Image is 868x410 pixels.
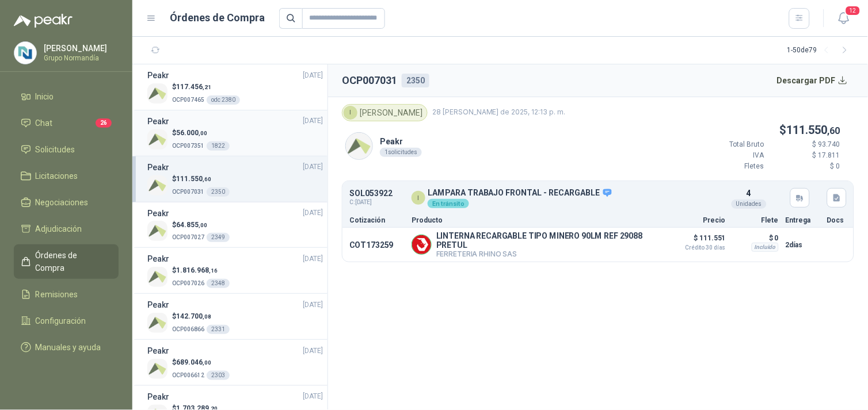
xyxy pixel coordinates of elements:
img: Company Logo [14,42,36,64]
img: Logo peakr [14,14,73,28]
span: 111.550 [176,175,211,183]
span: Configuración [36,315,86,327]
span: ,60 [828,125,840,136]
span: 1.816.968 [176,266,218,274]
p: Total Bruto [695,139,764,150]
div: En tránsito [428,199,469,208]
span: ,60 [203,176,211,182]
span: 689.046 [176,358,211,366]
span: Licitaciones [36,170,78,182]
h3: Peakr [147,207,169,220]
img: Company Logo [147,83,167,104]
div: 2303 [207,371,230,380]
p: [PERSON_NAME] [44,44,116,52]
p: $ [172,220,230,231]
a: Inicio [14,86,119,108]
span: Órdenes de Compra [36,249,108,274]
a: Configuración [14,310,119,332]
div: I [344,106,357,120]
span: OCP007026 [172,280,204,286]
img: Company Logo [147,359,167,379]
span: [DATE] [303,300,323,311]
div: 2350 [207,187,230,197]
div: 2331 [207,325,230,334]
p: $ [695,121,840,139]
p: $ 0 [733,231,779,245]
div: Unidades [732,200,767,209]
p: $ 93.740 [771,139,840,150]
span: Remisiones [36,288,78,301]
a: Peakr[DATE] Company Logo$111.550,60OCP0070312350 [147,161,323,197]
p: Flete [733,217,779,224]
p: Peakr [380,135,422,148]
h2: OCP007031 [342,72,397,89]
img: Company Logo [147,221,167,241]
span: 142.700 [176,312,211,320]
span: ,21 [203,84,211,90]
button: Descargar PDF [771,69,855,92]
div: Incluido [752,243,779,252]
h3: Peakr [147,390,169,403]
div: 1 - 50 de 79 [787,41,854,60]
p: Producto [412,217,661,224]
h3: Peakr [147,298,169,311]
span: Inicio [36,90,54,103]
a: Licitaciones [14,165,119,187]
span: Chat [36,117,53,129]
p: $ [172,311,230,322]
p: 2 días [786,238,820,252]
p: 4 [747,187,751,200]
span: 26 [96,118,112,128]
a: Órdenes de Compra [14,244,119,279]
span: OCP006612 [172,372,204,378]
span: OCP007351 [172,143,204,149]
p: $ 17.811 [771,150,840,161]
a: Peakr[DATE] Company Logo$117.456,21OCP007465odc 2380 [147,69,323,105]
p: FERRETERIA RHINO SAS [436,250,661,258]
p: Grupo Normandía [44,55,116,62]
span: [DATE] [303,116,323,127]
img: Company Logo [147,313,167,333]
div: 2349 [207,233,230,242]
span: Crédito 30 días [668,245,726,251]
a: Solicitudes [14,139,119,160]
img: Company Logo [147,267,167,287]
p: Precio [668,217,726,224]
a: Peakr[DATE] Company Logo$56.000,00OCP0073511822 [147,115,323,151]
span: ,00 [199,130,207,136]
p: $ [172,82,240,93]
span: ,00 [199,222,207,228]
span: C: [DATE] [349,198,393,207]
div: I [412,191,425,205]
span: [DATE] [303,391,323,402]
h3: Peakr [147,161,169,174]
h1: Órdenes de Compra [170,10,265,26]
span: 111.550 [787,123,840,137]
a: Negociaciones [14,191,119,213]
span: [DATE] [303,208,323,219]
p: $ [172,357,230,368]
a: Manuales y ayuda [14,336,119,358]
p: COT173259 [349,240,405,250]
div: [PERSON_NAME] [342,104,428,121]
a: Remisiones [14,283,119,305]
p: $ 111.551 [668,231,726,251]
a: Adjudicación [14,218,119,240]
span: 12 [845,5,861,16]
div: 2348 [207,279,230,288]
span: ,16 [209,267,218,274]
h3: Peakr [147,115,169,128]
a: Peakr[DATE] Company Logo$64.855,00OCP0070272349 [147,207,323,243]
div: 2350 [402,74,429,87]
p: $ [172,265,230,276]
span: [DATE] [303,254,323,265]
span: Negociaciones [36,196,89,209]
span: Manuales y ayuda [36,341,101,354]
span: [DATE] [303,70,323,81]
span: 28 [PERSON_NAME] de 2025, 12:13 p. m. [432,107,566,118]
span: ,00 [203,359,211,366]
a: Peakr[DATE] Company Logo$689.046,00OCP0066122303 [147,344,323,381]
p: LAMPARA TRABAJO FRONTAL - RECARGABLE [428,188,613,198]
button: 12 [833,8,854,29]
p: $ 0 [771,161,840,172]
